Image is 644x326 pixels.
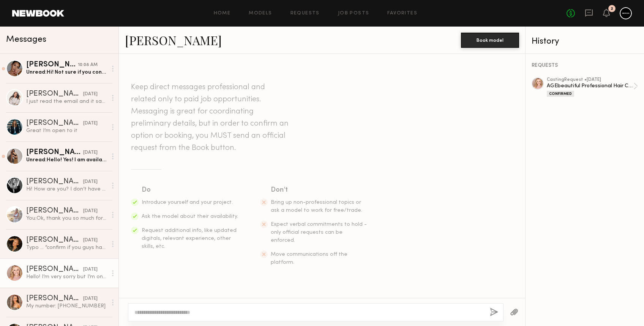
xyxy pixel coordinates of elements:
[547,77,638,97] a: castingRequest •[DATE]AGEbeautiful Professional Hair Color Campaign Gray CoverageConfirmed
[26,266,83,273] div: [PERSON_NAME]
[26,178,83,186] div: [PERSON_NAME]
[142,185,239,195] div: Do
[214,11,231,16] a: Home
[26,90,83,98] div: [PERSON_NAME]
[532,37,638,46] div: History
[26,273,107,280] div: Hello! I’m very sorry but I’m on an all day shoot in [GEOGRAPHIC_DATA] [DATE]. A one day shoot tu...
[83,149,98,156] div: [DATE]
[26,127,107,134] div: Great I’m open to it
[6,35,46,44] span: Messages
[83,266,98,273] div: [DATE]
[26,69,107,76] div: Unread: Hi! Not sure if you confirmed bookings already, but wanted to let you know I just got bac...
[271,200,362,213] span: Bring up non-professional topics or ask a model to work for free/trade.
[290,11,320,16] a: Requests
[83,237,98,244] div: [DATE]
[249,11,272,16] a: Models
[83,295,98,302] div: [DATE]
[387,11,417,16] a: Favorites
[532,63,638,68] div: REQUESTS
[83,208,98,215] div: [DATE]
[271,252,347,265] span: Move communications off the platform.
[83,178,98,186] div: [DATE]
[26,149,83,156] div: [PERSON_NAME]
[83,120,98,127] div: [DATE]
[83,91,98,98] div: [DATE]
[26,295,83,302] div: [PERSON_NAME]
[26,156,107,164] div: Unread: Hello! Yes! I am available for these dates :)
[142,200,233,205] span: Introduce yourself and your project.
[26,98,107,105] div: I just read the email and it says the color is more permanent in the two weeks that was said in t...
[26,244,107,251] div: Typo … “confirm if you guys have booked”.
[461,33,519,48] button: Book model
[461,36,519,43] a: Book model
[26,120,83,127] div: [PERSON_NAME]
[338,11,369,16] a: Job Posts
[611,7,613,11] div: 2
[26,207,83,215] div: [PERSON_NAME]
[26,61,78,69] div: [PERSON_NAME]
[142,214,238,219] span: Ask the model about their availability.
[26,302,107,310] div: My number: [PHONE_NUMBER]
[271,222,367,243] span: Expect verbal commitments to hold - only official requests can be enforced.
[26,236,83,244] div: [PERSON_NAME]
[131,81,290,154] header: Keep direct messages professional and related only to paid job opportunities. Messaging is great ...
[142,228,237,249] span: Request additional info, like updated digitals, relevant experience, other skills, etc.
[78,61,98,69] div: 10:08 AM
[125,32,222,48] a: [PERSON_NAME]
[26,186,107,193] div: Hi! How are you? I don’t have any gray hair! I have natural blonde hair with highlights. I’m base...
[547,77,633,82] div: casting Request • [DATE]
[26,215,107,222] div: You: Ok, thank you so much for the reply! :)
[271,185,368,195] div: Don’t
[547,82,633,90] div: AGEbeautiful Professional Hair Color Campaign Gray Coverage
[547,91,574,97] div: Confirmed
